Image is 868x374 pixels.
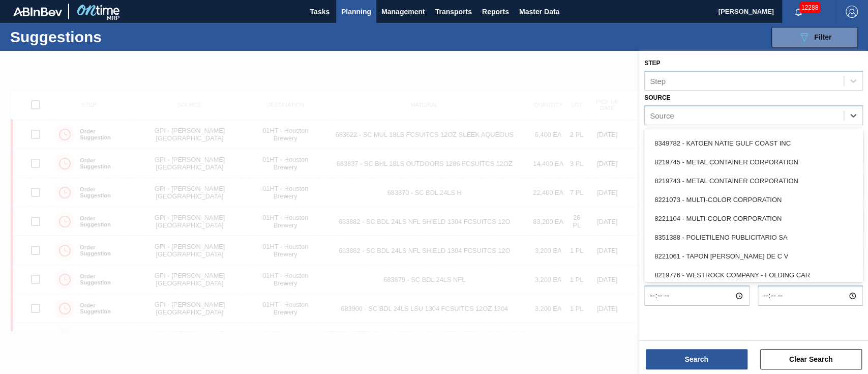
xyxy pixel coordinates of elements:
span: Tasks [309,6,331,18]
div: 8221104 - MULTI-COLOR CORPORATION [644,209,863,228]
span: Management [381,6,425,18]
span: Reports [482,6,509,18]
div: 8221073 - MULTI-COLOR CORPORATION [644,190,863,209]
div: 8219776 - WESTROCK COMPANY - FOLDING CAR [644,266,863,284]
h1: Suggestions [10,31,191,43]
button: Notifications [782,5,815,19]
button: Filter [771,27,858,47]
div: Source [650,111,674,120]
img: TNhmsLtSVTkK8tSr43FrP2fwEKptu5GPRR3wAAAABJRU5ErkJggg== [13,7,62,16]
div: 8351388 - POLIETILENO PUBLICITARIO SA [644,228,863,247]
div: Step [650,76,666,85]
div: 8219745 - METAL CONTAINER CORPORATION [644,153,863,171]
div: 8219743 - METAL CONTAINER CORPORATION [644,171,863,190]
label: Source [644,94,670,101]
div: 8221061 - TAPON [PERSON_NAME] DE C V [644,247,863,266]
span: Master Data [519,6,559,18]
span: 12288 [799,2,820,13]
span: Transports [435,6,472,18]
label: Step [644,60,660,67]
img: Logout [846,6,858,18]
span: Planning [341,6,371,18]
label: Destination [644,129,685,136]
div: 8349782 - KATOEN NATIE GULF COAST INC [644,134,863,153]
span: Filter [814,33,831,41]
